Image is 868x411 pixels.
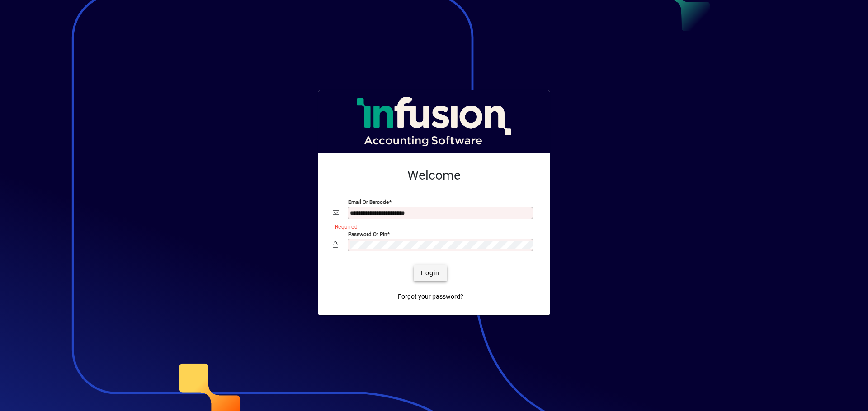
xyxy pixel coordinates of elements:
[394,288,467,305] a: Forgot your password?
[414,265,447,281] button: Login
[398,292,463,301] span: Forgot your password?
[333,168,535,183] h2: Welcome
[348,231,387,237] mat-label: Password or Pin
[335,222,528,231] mat-error: Required
[421,268,439,278] span: Login
[348,199,389,205] mat-label: Email or Barcode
